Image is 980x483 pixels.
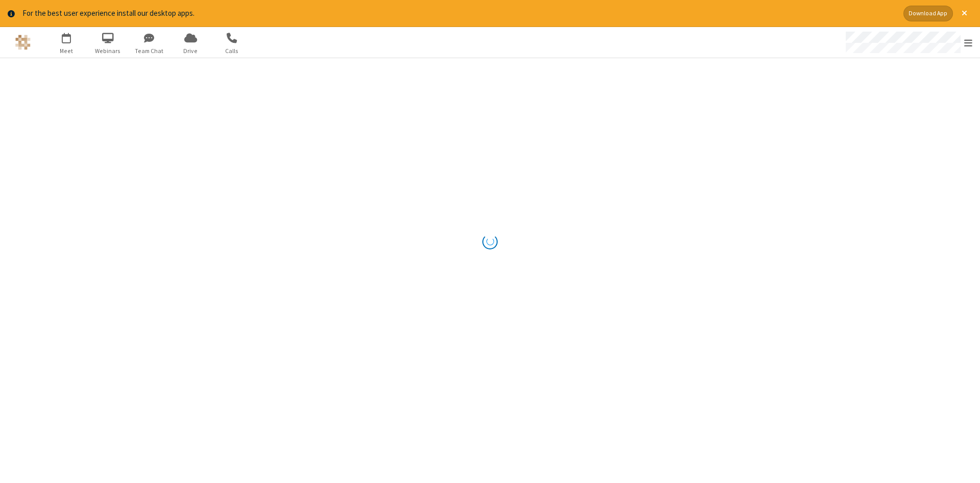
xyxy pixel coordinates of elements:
span: Calls [213,46,251,56]
span: Webinars [89,46,127,56]
span: Meet [47,46,86,56]
span: Team Chat [130,46,168,56]
div: Open menu [836,27,980,58]
span: Drive [171,46,210,56]
button: Logo [4,27,42,58]
div: For the best user experience install our desktop apps. [22,8,896,19]
button: Close alert [957,6,972,21]
img: QA Selenium DO NOT DELETE OR CHANGE [15,35,31,50]
button: Download App [903,6,953,21]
